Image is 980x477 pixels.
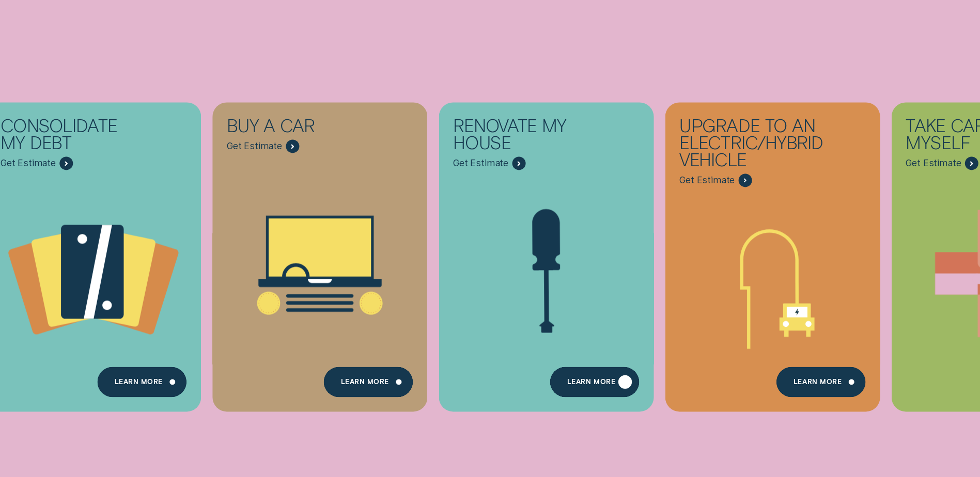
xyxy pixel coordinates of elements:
span: Get Estimate [679,174,735,186]
span: Get Estimate [227,141,282,152]
span: Get Estimate [453,157,508,169]
a: Learn More [776,367,866,397]
a: Learn more [550,367,640,397]
a: Learn More [324,367,413,397]
div: Renovate My House [453,117,590,156]
div: Buy a car [227,117,364,139]
a: Renovate My House - Learn more [439,103,654,403]
div: Consolidate my debt [1,117,138,156]
div: Upgrade to an Electric/Hybrid Vehicle [679,117,817,173]
a: Learn more [97,367,186,397]
a: Buy a car - Learn more [212,103,427,403]
span: Get Estimate [1,157,56,169]
span: Get Estimate [906,157,961,169]
a: Upgrade to an Electric/Hybrid Vehicle - Learn more [665,103,880,403]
